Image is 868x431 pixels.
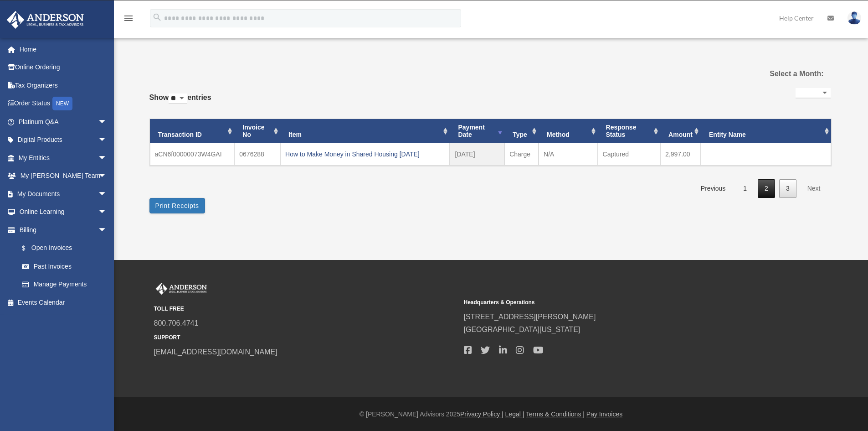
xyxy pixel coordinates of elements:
a: $Open Invoices [13,239,121,258]
img: Anderson Advisors Platinum Portal [154,283,209,295]
a: 3 [779,179,796,198]
a: [STREET_ADDRESS][PERSON_NAME] [464,313,596,321]
button: Print Receipts [149,198,205,213]
td: aCN6f00000073W4GAI [150,143,235,166]
span: arrow_drop_down [98,221,116,239]
div: NEW [52,97,72,110]
a: Billingarrow_drop_down [6,221,121,239]
a: Next [801,179,827,198]
a: Digital Productsarrow_drop_down [6,131,121,149]
a: My Documentsarrow_drop_down [6,185,121,203]
label: Select a Month: [724,68,823,80]
a: Online Learningarrow_drop_down [6,203,121,221]
div: © [PERSON_NAME] Advisors 2025 [114,409,868,420]
th: Type: activate to sort column ascending [504,119,539,144]
a: Tax Organizers [6,76,121,94]
i: menu [123,13,134,24]
span: arrow_drop_down [98,185,116,203]
span: $ [27,243,31,254]
th: Invoice No: activate to sort column ascending [234,119,280,144]
th: Amount: activate to sort column ascending [660,119,701,144]
th: Method: activate to sort column ascending [539,119,597,144]
span: arrow_drop_down [98,167,116,186]
a: Manage Payments [13,275,121,294]
span: arrow_drop_down [98,149,116,167]
th: Payment Date: activate to sort column ascending [450,119,504,144]
span: arrow_drop_down [98,131,116,150]
select: Showentries [169,93,187,104]
th: Response Status: activate to sort column ascending [598,119,661,144]
a: Platinum Q&Aarrow_drop_down [6,113,121,131]
td: 2,997.00 [660,143,701,166]
img: User Pic [847,11,861,25]
small: Headquarters & Operations [464,298,767,307]
i: search [152,12,162,22]
div: How to Make Money in Shared Housing [DATE] [285,148,445,161]
a: Home [6,40,121,58]
td: Charge [504,143,539,166]
th: Item: activate to sort column ascending [280,119,450,144]
th: Entity Name: activate to sort column ascending [701,119,831,144]
a: Pay Invoices [586,410,622,418]
span: arrow_drop_down [98,113,116,131]
a: Legal | [505,410,524,418]
a: [GEOGRAPHIC_DATA][US_STATE] [464,326,580,333]
a: 1 [736,179,754,198]
a: 800.706.4741 [154,319,199,327]
a: Previous [694,179,732,198]
a: Online Ordering [6,58,121,77]
a: menu [123,16,134,24]
small: TOLL FREE [154,304,457,314]
a: Past Invoices [13,257,116,275]
a: Events Calendar [6,293,121,312]
a: My [PERSON_NAME] Teamarrow_drop_down [6,167,121,185]
a: Terms & Conditions | [526,410,585,418]
a: 2 [758,179,775,198]
td: N/A [539,143,597,166]
td: 0676288 [234,143,280,166]
label: Show entries [149,91,211,113]
td: Captured [598,143,661,166]
td: [DATE] [450,143,504,166]
th: Transaction ID: activate to sort column ascending [150,119,235,144]
a: Privacy Policy | [460,410,503,418]
small: SUPPORT [154,333,457,343]
img: Anderson Advisors Platinum Portal [4,11,87,29]
a: Order StatusNEW [6,94,121,113]
a: My Entitiesarrow_drop_down [6,149,121,167]
a: [EMAIL_ADDRESS][DOMAIN_NAME] [154,348,277,356]
span: arrow_drop_down [98,203,116,222]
